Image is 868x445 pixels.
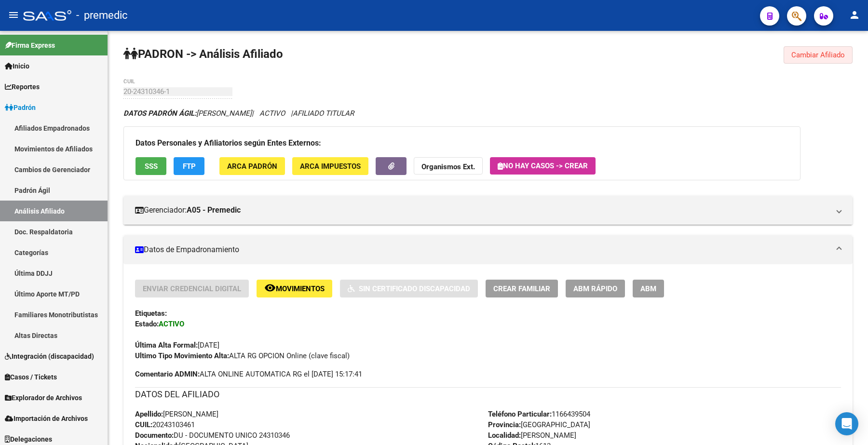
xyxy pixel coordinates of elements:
strong: Provincia: [488,420,521,429]
span: [GEOGRAPHIC_DATA] [488,420,590,429]
button: ARCA Impuestos [292,157,368,175]
span: Firma Express [5,40,55,51]
span: FTP [183,162,196,171]
span: Movimientos [276,284,325,293]
span: - premedic [76,5,128,26]
span: 1166439504 [488,410,590,418]
strong: A05 - Premedic [187,205,241,216]
span: [PERSON_NAME] [135,410,218,418]
span: Explorador de Archivos [5,392,82,403]
strong: Ultimo Tipo Movimiento Alta: [135,351,229,360]
button: SSS [136,157,166,175]
strong: CUIL: [135,420,152,429]
button: No hay casos -> Crear [490,157,596,175]
strong: Localidad: [488,431,521,440]
strong: Estado: [135,320,159,328]
span: ARCA Impuestos [300,162,361,171]
span: ALTA RG OPCION Online (clave fiscal) [135,351,350,360]
button: ABM [633,280,664,297]
button: Movimientos [257,280,332,297]
i: | ACTIVO | [123,109,354,118]
mat-panel-title: Gerenciador: [135,205,829,216]
strong: PADRON -> Análisis Afiliado [123,47,283,61]
span: DU - DOCUMENTO UNICO 24310346 [135,431,290,440]
span: No hay casos -> Crear [498,162,588,170]
span: [DATE] [135,341,219,350]
span: Inicio [5,61,29,71]
button: ARCA Padrón [219,157,285,175]
strong: Organismos Ext. [421,162,475,171]
mat-expansion-panel-header: Gerenciador:A05 - Premedic [123,196,853,225]
span: ABM [640,284,656,293]
button: Crear Familiar [486,280,558,297]
strong: Comentario ADMIN: [135,370,200,378]
button: ABM Rápido [566,280,625,297]
span: Padrón [5,102,36,113]
span: Delegaciones [5,434,52,445]
span: ARCA Padrón [227,162,277,171]
h3: DATOS DEL AFILIADO [135,388,841,401]
mat-panel-title: Datos de Empadronamiento [135,244,829,255]
mat-icon: person [849,9,860,21]
span: Enviar Credencial Digital [143,284,241,293]
strong: Documento: [135,431,174,440]
span: ABM Rápido [573,284,617,293]
button: Enviar Credencial Digital [135,280,249,297]
span: [PERSON_NAME] [123,109,252,118]
strong: Apellido: [135,410,163,418]
span: Casos / Tickets [5,372,57,382]
strong: Teléfono Particular: [488,410,552,418]
span: AFILIADO TITULAR [293,109,354,118]
button: Organismos Ext. [414,157,483,175]
span: Crear Familiar [493,284,550,293]
span: Importación de Archivos [5,413,88,424]
button: Sin Certificado Discapacidad [340,280,478,297]
strong: DATOS PADRÓN ÁGIL: [123,109,196,118]
span: Integración (discapacidad) [5,351,94,362]
span: [PERSON_NAME] [488,431,576,440]
strong: ACTIVO [159,320,184,328]
button: FTP [174,157,204,175]
button: Cambiar Afiliado [784,46,853,64]
mat-icon: remove_red_eye [264,282,276,294]
mat-expansion-panel-header: Datos de Empadronamiento [123,235,853,264]
span: ALTA ONLINE AUTOMATICA RG el [DATE] 15:17:41 [135,369,362,379]
span: Sin Certificado Discapacidad [359,284,470,293]
mat-icon: menu [8,9,19,21]
strong: Etiquetas: [135,309,167,318]
span: SSS [145,162,158,171]
div: Open Intercom Messenger [835,412,858,435]
span: Reportes [5,81,40,92]
strong: Última Alta Formal: [135,341,198,350]
span: Cambiar Afiliado [791,51,845,59]
h3: Datos Personales y Afiliatorios según Entes Externos: [136,136,788,150]
span: 20243103461 [135,420,195,429]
